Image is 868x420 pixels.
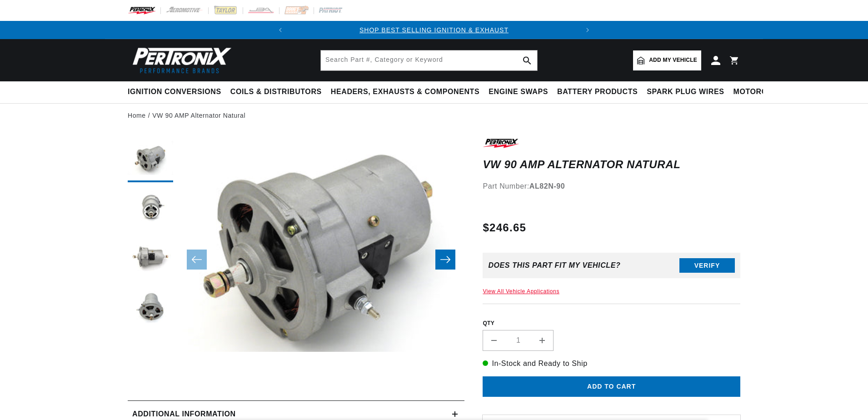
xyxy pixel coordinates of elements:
a: VW 90 AMP Alternator Natural [152,110,245,120]
summary: Motorcycle [729,81,792,103]
button: Add to cart [483,376,740,397]
span: Battery Products [557,87,638,97]
button: Load image 1 in gallery view [128,137,173,182]
a: View All Vehicle Applications [483,288,559,295]
summary: Ignition Conversions [128,81,226,103]
img: Pertronix [128,45,232,76]
strong: AL82N-90 [529,182,565,190]
button: Translation missing: en.sections.announcements.previous_announcement [271,21,289,39]
a: Home [128,110,146,120]
a: Add my vehicle [633,50,701,70]
span: Ignition Conversions [128,87,221,97]
summary: Engine Swaps [484,81,553,103]
h2: Additional information [132,408,236,420]
button: Load image 4 in gallery view [128,287,173,332]
div: 1 of 2 [289,25,579,35]
summary: Headers, Exhausts & Components [326,81,484,103]
a: SHOP BEST SELLING IGNITION & EXHAUST [359,26,509,34]
summary: Battery Products [553,81,642,103]
button: Slide left [187,250,207,270]
h1: VW 90 AMP Alternator Natural [483,160,740,169]
span: Engine Swaps [489,87,548,97]
summary: Spark Plug Wires [642,81,728,103]
p: In-Stock and Ready to Ship [483,358,740,370]
button: Translation missing: en.sections.announcements.next_announcement [579,21,597,39]
button: search button [517,50,537,70]
span: Motorcycle [733,87,788,97]
div: Announcement [289,25,579,35]
button: Load image 3 in gallery view [128,237,173,282]
span: Headers, Exhausts & Components [331,87,479,97]
media-gallery: Gallery Viewer [128,137,464,382]
nav: breadcrumbs [128,110,740,120]
button: Slide right [435,250,455,270]
button: Verify [679,258,735,273]
div: Part Number: [483,180,740,192]
span: Spark Plug Wires [647,87,724,97]
span: $246.65 [483,220,526,236]
slideshow-component: Translation missing: en.sections.announcements.announcement_bar [105,21,763,39]
span: Add my vehicle [649,56,697,65]
span: Coils & Distributors [230,87,322,97]
button: Load image 2 in gallery view [128,187,173,232]
div: Does This part fit My vehicle? [488,261,620,270]
label: QTY [483,320,740,327]
input: Search Part #, Category or Keyword [321,50,537,70]
summary: Coils & Distributors [226,81,326,103]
